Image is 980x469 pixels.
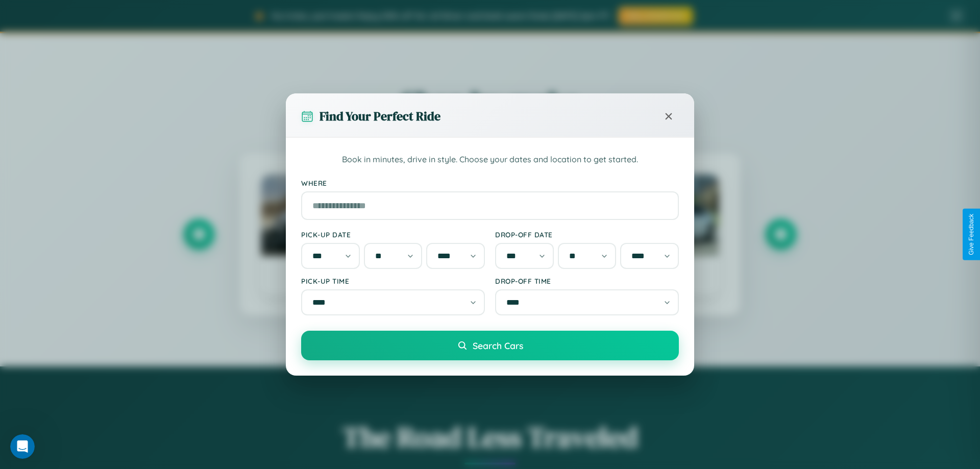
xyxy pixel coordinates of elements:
label: Pick-up Date [301,230,485,239]
label: Drop-off Date [495,230,679,239]
label: Where [301,179,679,187]
span: Search Cars [473,340,523,351]
label: Pick-up Time [301,277,485,285]
button: Search Cars [301,331,679,360]
label: Drop-off Time [495,277,679,285]
h3: Find Your Perfect Ride [320,108,440,125]
p: Book in minutes, drive in style. Choose your dates and location to get started. [301,153,679,166]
